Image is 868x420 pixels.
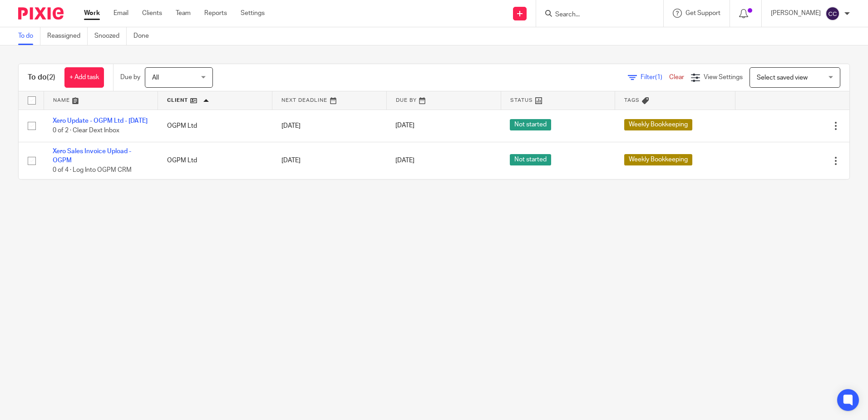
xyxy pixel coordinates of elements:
[395,157,414,164] span: [DATE]
[204,9,227,18] a: Reports
[272,110,387,142] td: [DATE]
[133,27,156,45] a: Done
[554,11,636,19] input: Search
[152,75,159,81] span: All
[53,148,131,164] a: Xero Sales Invoice Upload - OGPM
[84,9,100,18] a: Work
[241,9,265,18] a: Settings
[624,98,640,103] span: Tags
[158,142,272,179] td: OGPM Ltd
[624,154,692,165] span: Weekly Bookkeeping
[120,73,140,82] p: Due by
[176,9,191,18] a: Team
[669,74,684,80] a: Clear
[18,27,40,45] a: To do
[825,6,840,21] img: svg%3E
[47,27,88,45] a: Reassigned
[94,27,127,45] a: Snoozed
[757,75,808,81] span: Select saved view
[47,74,55,81] span: (2)
[18,7,64,20] img: Pixie
[510,154,551,165] span: Not started
[641,74,669,80] span: Filter
[655,74,662,80] span: (1)
[53,127,119,134] span: 0 of 2 · Clear Dext Inbox
[771,9,821,18] p: [PERSON_NAME]
[510,119,551,130] span: Not started
[28,73,55,82] h1: To do
[624,119,692,130] span: Weekly Bookkeeping
[53,118,148,124] a: Xero Update - OGPM Ltd - [DATE]
[142,9,162,18] a: Clients
[395,123,414,129] span: [DATE]
[686,10,720,16] span: Get Support
[704,74,743,80] span: View Settings
[53,167,132,173] span: 0 of 4 · Log Into OGPM CRM
[272,142,387,179] td: [DATE]
[113,9,128,18] a: Email
[158,110,272,142] td: OGPM Ltd
[64,67,104,88] a: + Add task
